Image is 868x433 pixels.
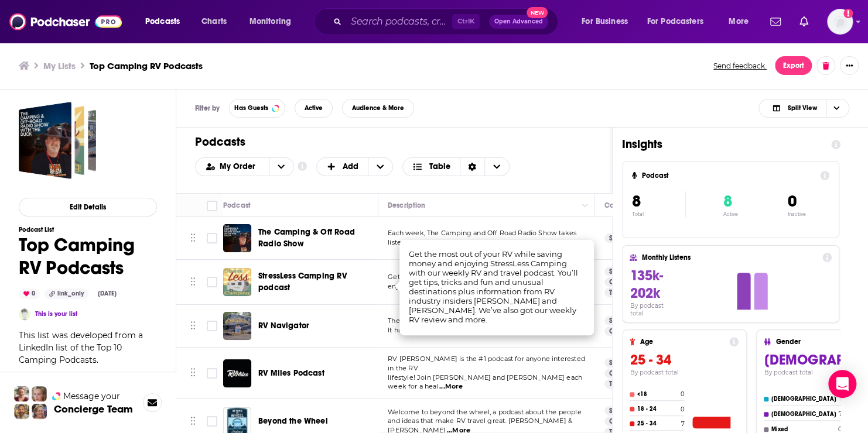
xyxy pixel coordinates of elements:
span: Toggle select row [207,321,217,331]
span: Podcasts [145,13,180,30]
span: ...More [439,382,463,391]
button: Has Guests [229,99,285,118]
span: ...More [549,238,573,248]
h3: 25 - 34 [630,351,739,369]
img: User Profile [827,9,853,35]
a: This is your list [35,310,77,318]
h3: Top Camping RV Podcasts [90,60,203,71]
div: Search podcasts, credits, & more... [325,8,569,35]
a: The Camping & Off Road Radio Show [258,226,374,250]
a: RV Navigator [258,320,309,332]
a: Travel [604,288,634,297]
a: Charts [194,12,234,31]
button: Export [775,56,812,75]
span: More [729,13,749,30]
button: Show More Button [840,56,859,75]
a: Ronele Dotson [19,308,30,320]
span: listeners to some of the most adventurous places [388,238,548,246]
span: Active [305,105,323,111]
a: Society [604,267,638,276]
span: Toggle select row [207,277,217,287]
span: 8 [723,191,732,211]
span: Message your [63,390,120,402]
h3: Filter by [195,104,220,112]
h2: Choose List sort [195,157,294,176]
span: Logged in as roneledotsonRAD [827,9,853,35]
p: Total [632,211,685,217]
a: Podchaser - Follow, Share and Rate Podcasts [9,11,122,33]
div: [DATE] [93,289,121,298]
span: It has evolved into a high tech life style that requir [388,326,551,334]
span: Top Camping RV Podcasts [19,102,96,179]
a: Culture [604,369,638,378]
span: Toggle select row [207,416,217,427]
span: RV Miles Podcast [258,368,324,378]
h4: 18 - 24 [637,405,678,413]
img: The Camping & Off Road Radio Show [223,224,251,252]
a: My Lists [43,60,76,71]
img: RV Miles Podcast [223,359,251,387]
a: Society [604,358,638,367]
h4: 1 [839,395,842,403]
a: Culture [604,327,638,336]
a: RV Miles Podcast [258,367,324,379]
button: Active [295,99,333,118]
h1: Podcasts [195,135,584,149]
h4: 25 - 34 [637,420,678,427]
span: Toggle select row [207,368,217,379]
img: StressLess Camping RV podcast [223,268,251,296]
button: Column Actions [578,199,592,213]
h4: By podcast total [630,302,678,317]
svg: Add a profile image [843,9,853,18]
span: Open Advanced [494,19,543,25]
button: + Add [316,157,394,176]
span: The Camping & Off Road Radio Show [258,227,355,249]
span: Each week, The Camping and Off Road Radio Show takes [388,229,576,237]
button: open menu [196,163,269,171]
button: open menu [720,12,763,31]
button: Move [189,317,197,335]
h4: 0 [838,425,842,433]
button: Choose View [402,157,510,176]
h4: Mixed [771,426,835,433]
span: Table [429,163,450,171]
div: Sort Direction [460,158,484,176]
img: RV Navigator [223,312,251,340]
h3: Podcast List [19,226,157,233]
span: The digital home for RVers. RVing is not camping anymore. [388,317,582,325]
a: Travel [604,379,634,389]
div: link_only [45,288,88,299]
span: RV [PERSON_NAME] is the #1 podcast for anyone interested in the RV [388,355,585,372]
a: Sports [604,233,634,243]
div: 0 [19,288,40,299]
h4: Age [640,338,725,346]
span: RV Navigator [258,321,309,331]
button: Choose View [758,99,849,118]
span: 0 [787,191,796,211]
h4: [DEMOGRAPHIC_DATA] [771,396,837,403]
span: Get the most out of your RV while saving money and [388,273,562,281]
div: Podcast [223,198,251,212]
button: Move [189,413,197,430]
span: New [527,7,548,18]
h4: 0 [680,390,684,398]
span: Welcome to beyond the wheel, a podcast about the people [388,408,581,416]
span: 8 [632,191,641,211]
img: Barbara Profile [32,404,47,419]
h1: Insights [622,137,822,152]
span: Beyond the Wheel [258,416,328,426]
h4: <18 [637,391,678,398]
h4: By podcast total [630,369,739,376]
h1: Top Camping RV Podcasts [19,233,157,279]
h4: Podcast [641,171,815,180]
span: Monitoring [250,13,291,30]
a: Society [604,406,638,415]
span: Add [343,163,358,171]
img: Jon Profile [14,404,29,419]
h4: Monthly Listens [641,253,817,262]
button: open menu [269,158,293,176]
span: Ctrl K [452,14,480,29]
